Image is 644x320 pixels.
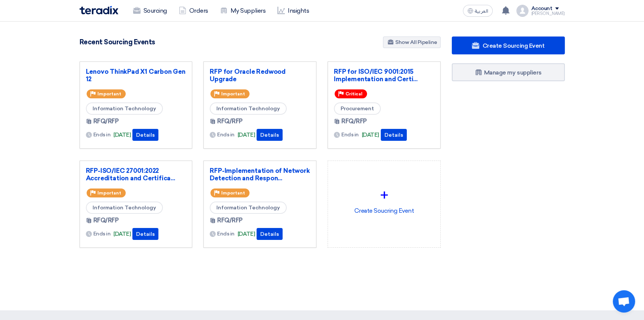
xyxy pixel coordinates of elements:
[217,117,243,126] span: RFQ/RFP
[93,117,119,126] span: RFQ/RFP
[97,91,121,96] span: Important
[132,228,158,240] button: Details
[93,216,119,225] span: RFQ/RFP
[341,117,367,126] span: RFQ/RFP
[238,230,255,238] span: [DATE]
[238,131,255,139] span: [DATE]
[381,129,407,141] button: Details
[383,37,441,48] a: Show All Pipeline
[113,230,131,238] span: [DATE]
[80,38,155,46] h4: Recent Sourcing Events
[210,68,310,83] a: RFP for Oracle Redwood Upgrade
[475,9,488,14] span: العربية
[334,184,434,206] div: +
[257,228,283,240] button: Details
[217,216,243,225] span: RFQ/RFP
[217,131,235,139] span: Ends in
[221,91,245,96] span: Important
[86,167,186,182] a: RFP-ISO/IEC 27001:2022 Accreditation and Certifica...
[127,3,173,19] a: Sourcing
[221,190,245,196] span: Important
[97,190,121,196] span: Important
[257,129,283,141] button: Details
[531,12,565,16] div: [PERSON_NAME]
[113,131,131,139] span: [DATE]
[334,102,381,115] span: Procurement
[210,102,287,115] span: Information Technology
[341,131,359,139] span: Ends in
[86,68,186,83] a: Lenovo ThinkPad X1 Carbon Gen 12
[334,167,434,232] div: Create Soucring Event
[345,91,363,96] span: Critical
[132,129,158,141] button: Details
[86,202,163,214] span: Information Technology
[362,131,379,139] span: [DATE]
[93,131,111,139] span: Ends in
[173,3,214,19] a: Orders
[210,167,310,182] a: RFP-Implementation of Network Detection and Respon...
[217,230,235,238] span: Ends in
[482,42,544,49] span: Create Sourcing Event
[214,3,271,19] a: My Suppliers
[271,3,315,19] a: Insights
[452,63,565,81] a: Manage my suppliers
[86,102,163,115] span: Information Technology
[334,68,434,83] a: RFP for ISO/IEC 9001:2015 Implementation and Certi...
[613,290,635,313] a: Open chat
[531,6,553,12] div: Account
[210,202,287,214] span: Information Technology
[93,230,111,238] span: Ends in
[463,5,493,17] button: العربية
[516,5,528,17] img: profile_test.png
[80,6,118,15] img: Teradix logo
